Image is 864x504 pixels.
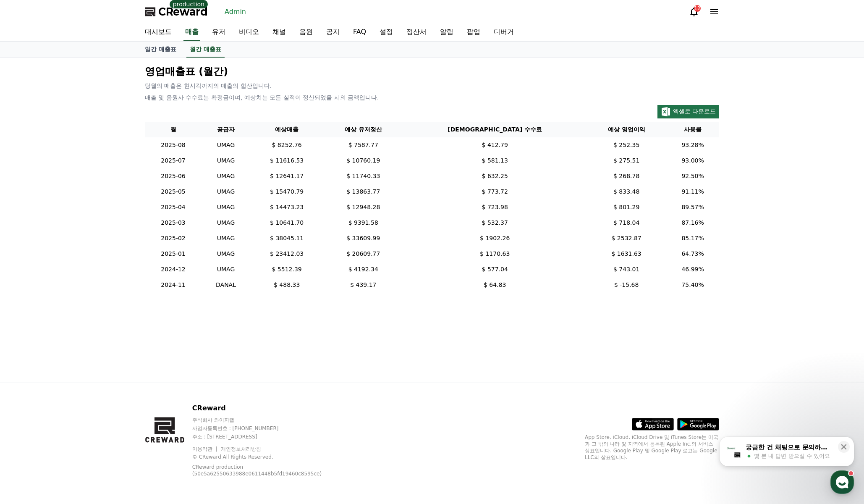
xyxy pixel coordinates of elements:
[250,262,323,277] td: $ 5512.39
[145,122,202,137] th: 월
[202,122,250,137] th: 공급자
[145,231,202,246] td: 2025-02
[323,168,403,184] td: $ 11740.33
[158,5,208,18] span: CReward
[202,215,250,231] td: UMAG
[403,122,586,137] th: [DEMOGRAPHIC_DATA] 수수료
[586,137,666,153] td: $ 252.35
[586,199,666,215] td: $ 801.29
[586,277,666,293] td: $ -15.68
[323,199,403,215] td: $ 12948.28
[145,137,202,153] td: 2025-08
[666,246,719,262] td: 64.73%
[145,65,719,78] p: 영업매출표 (월간)
[202,137,250,153] td: UMAG
[323,122,403,137] th: 예상 유저정산
[403,199,586,215] td: $ 723.98
[145,5,208,18] a: CReward
[202,231,250,246] td: UMAG
[694,5,701,12] div: 12
[250,122,323,137] th: 예상매출
[266,24,293,41] a: 채널
[666,231,719,246] td: 85.17%
[192,464,327,477] p: CReward production (50e5a62550633988e0611448b5fd19460c8595ce)
[666,199,719,215] td: 89.57%
[323,215,403,231] td: $ 9391.58
[202,184,250,199] td: UMAG
[145,168,202,184] td: 2025-06
[319,24,346,41] a: 공지
[250,199,323,215] td: $ 14473.23
[403,137,586,153] td: $ 412.79
[250,153,323,168] td: $ 11616.53
[403,184,586,199] td: $ 773.72
[145,153,202,168] td: 2025-07
[403,215,586,231] td: $ 532.37
[202,153,250,168] td: UMAG
[403,231,586,246] td: $ 1902.26
[145,81,719,90] p: 당월의 매출은 현시각까지의 매출의 합산입니다.
[666,262,719,277] td: 46.99%
[205,24,232,41] a: 유저
[586,246,666,262] td: $ 1631.63
[403,246,586,262] td: $ 1170.63
[250,184,323,199] td: $ 15470.79
[145,262,202,277] td: 2024-12
[250,277,323,293] td: $ 488.33
[689,7,699,17] a: 12
[192,425,340,432] p: 사업자등록번호 : [PHONE_NUMBER]
[202,262,250,277] td: UMAG
[293,24,319,41] a: 음원
[250,246,323,262] td: $ 23412.03
[221,5,249,18] a: Admin
[586,231,666,246] td: $ 2532.87
[145,277,202,293] td: 2024-11
[183,24,200,41] a: 매출
[666,122,719,137] th: 사용률
[433,24,460,41] a: 알림
[192,417,340,423] p: 주식회사 와이피랩
[487,24,521,41] a: 디버거
[323,153,403,168] td: $ 10760.19
[250,137,323,153] td: $ 8252.76
[192,403,340,413] p: CReward
[666,277,719,293] td: 75.40%
[145,199,202,215] td: 2025-04
[400,24,433,41] a: 정산서
[145,184,202,199] td: 2025-05
[666,215,719,231] td: 87.16%
[221,446,261,452] a: 개인정보처리방침
[586,184,666,199] td: $ 833.48
[346,24,373,41] a: FAQ
[657,105,719,118] button: 엑셀로 다운로드
[586,153,666,168] td: $ 275.51
[192,433,340,440] p: 주소 : [STREET_ADDRESS]
[202,168,250,184] td: UMAG
[323,184,403,199] td: $ 13863.77
[250,215,323,231] td: $ 10641.70
[323,246,403,262] td: $ 20609.77
[666,168,719,184] td: 92.50%
[323,137,403,153] td: $ 7587.77
[403,168,586,184] td: $ 632.25
[145,246,202,262] td: 2025-01
[138,24,178,41] a: 대시보드
[586,215,666,231] td: $ 718.04
[250,168,323,184] td: $ 12641.17
[186,42,225,58] a: 월간 매출표
[586,262,666,277] td: $ 743.01
[202,277,250,293] td: DANAL
[403,277,586,293] td: $ 64.83
[666,137,719,153] td: 93.28%
[460,24,487,41] a: 팝업
[250,231,323,246] td: $ 38045.11
[586,168,666,184] td: $ 268.78
[192,446,219,452] a: 이용약관
[323,277,403,293] td: $ 439.17
[202,246,250,262] td: UMAG
[403,153,586,168] td: $ 581.13
[138,42,183,58] a: 일간 매출표
[145,93,719,102] p: 매출 및 음원사 수수료는 확정금이며, 예상치는 모든 실적이 정산되었을 시의 금액입니다.
[145,215,202,231] td: 2025-03
[666,184,719,199] td: 91.11%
